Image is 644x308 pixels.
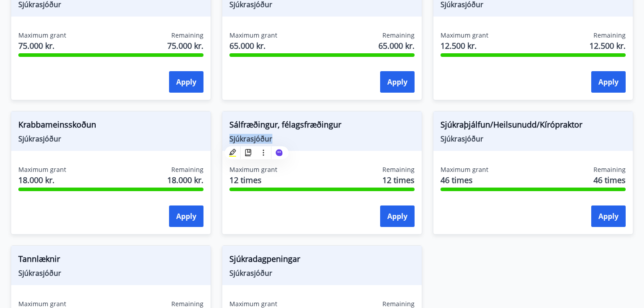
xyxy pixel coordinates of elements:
[18,134,203,144] span: Sjúkrasjóður
[441,31,488,40] span: Maximum grant
[229,253,415,268] span: Sjúkradagpeningar
[382,165,415,174] span: Remaining
[229,31,277,40] span: Maximum grant
[589,40,626,51] span: 12.500 kr.
[380,205,415,227] button: Apply
[591,205,626,227] button: Apply
[18,174,66,186] span: 18.000 kr.
[229,268,415,278] span: Sjúkrasjóður
[229,134,415,144] span: Sjúkrasjóður
[18,268,203,278] span: Sjúkrasjóður
[18,40,66,51] span: 75.000 kr.
[171,31,203,40] span: Remaining
[169,71,203,93] button: Apply
[382,31,415,40] span: Remaining
[591,71,626,93] button: Apply
[441,134,626,144] span: Sjúkrasjóður
[593,174,626,186] span: 46 times
[169,205,203,227] button: Apply
[18,31,66,40] span: Maximum grant
[380,71,415,93] button: Apply
[382,174,415,186] span: 12 times
[167,174,203,186] span: 18.000 kr.
[229,119,415,134] span: Sálfræðingur, félagsfræðingur
[171,165,203,174] span: Remaining
[593,31,626,40] span: Remaining
[593,165,626,174] span: Remaining
[441,40,488,51] span: 12.500 kr.
[441,174,488,186] span: 46 times
[229,174,277,186] span: 12 times
[18,165,66,174] span: Maximum grant
[441,165,488,174] span: Maximum grant
[18,253,203,268] span: Tannlæknir
[18,119,203,134] span: Krabbameinsskoðun
[167,40,203,51] span: 75.000 kr.
[229,165,277,174] span: Maximum grant
[378,40,415,51] span: 65.000 kr.
[441,119,626,134] span: Sjúkraþjálfun/Heilsunudd/Kírópraktor
[229,40,277,51] span: 65.000 kr.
